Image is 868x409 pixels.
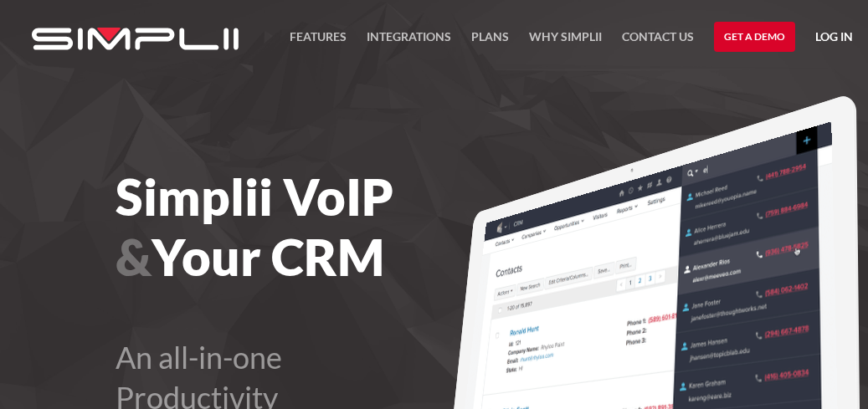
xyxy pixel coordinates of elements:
[116,227,152,287] span: &
[367,27,451,57] a: Integrations
[529,27,602,57] a: Why Simplii
[815,27,853,52] a: Log in
[116,166,526,287] h1: Simplii VoIP Your CRM
[622,27,694,57] a: Contact US
[32,28,239,50] img: Simplii
[290,27,347,57] a: FEATURES
[471,27,509,57] a: Plans
[714,22,795,52] a: Get a Demo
